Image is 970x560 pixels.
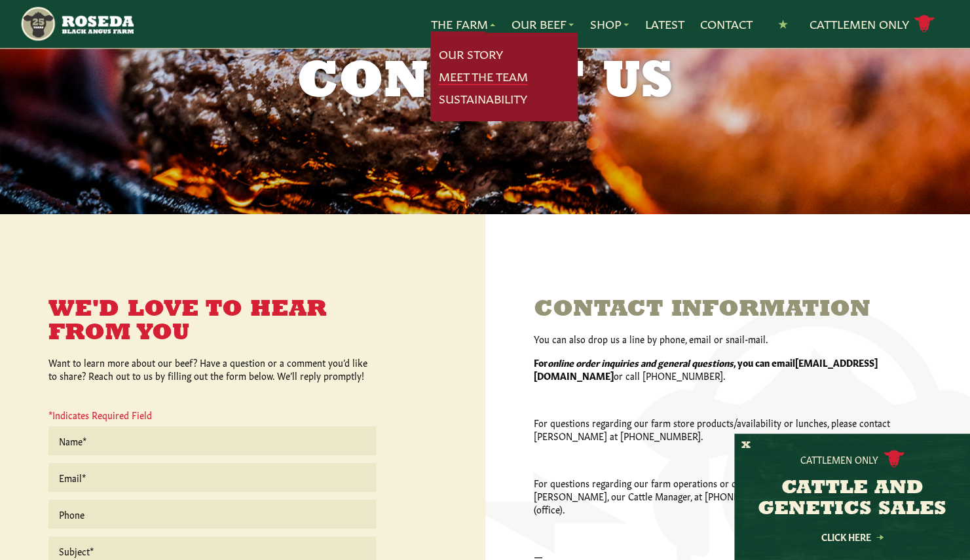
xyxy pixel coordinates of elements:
[48,500,376,529] input: Phone
[534,356,795,369] strong: For , you can email
[548,356,734,369] em: online order inquiries and general questions
[884,450,905,468] img: cattle-icon.svg
[438,68,527,85] a: Meet The Team
[430,16,495,33] a: The Farm
[534,476,922,515] p: For questions regarding our farm operations or cattle program, please contact [PERSON_NAME], our ...
[48,298,376,345] h3: We'd Love to Hear From You
[48,463,376,492] input: Email*
[534,298,922,322] h3: Contact Information
[809,12,935,35] a: Cattlemen Only
[741,439,751,453] button: X
[20,5,134,43] img: https://roseda.com/wp-content/uploads/2021/05/roseda-25-header.png
[534,356,878,382] strong: [EMAIL_ADDRESS][DOMAIN_NAME]
[589,16,629,33] a: Shop
[751,478,954,520] h3: CATTLE AND GENETICS SALES
[48,408,376,426] p: *Indicates Required Field
[48,426,376,455] input: Name*
[700,16,752,33] a: Contact
[150,57,821,109] h1: Contact Us
[800,453,878,466] p: Cattlemen Only
[438,90,527,107] a: Sustainability
[511,16,574,33] a: Our Beef
[534,332,922,345] p: You can also drop us a line by phone, email or snail-mail.
[438,46,502,63] a: Our Story
[534,356,922,382] p: or call [PHONE_NUMBER].
[48,356,376,382] p: Want to learn more about our beef? Have a question or a comment you’d like to share? Reach out to...
[644,16,684,33] a: Latest
[793,532,911,541] a: Click Here
[534,416,922,442] p: For questions regarding our farm store products/availability or lunches, please contact [PERSON_N...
